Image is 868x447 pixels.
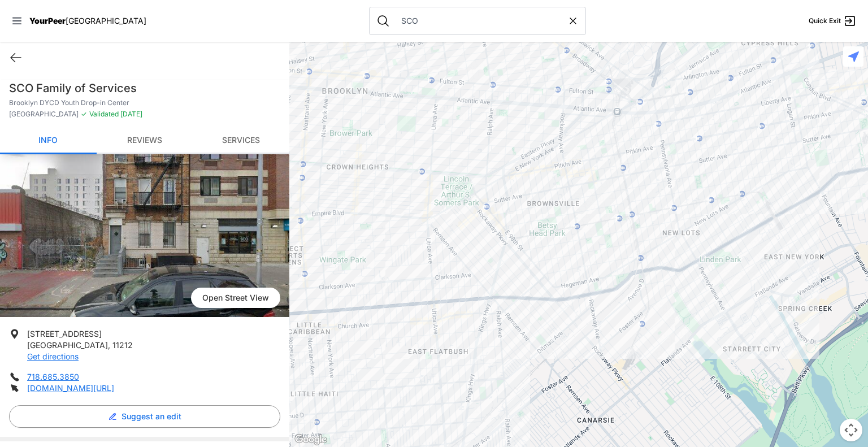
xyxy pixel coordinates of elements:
[27,340,108,350] span: [GEOGRAPHIC_DATA]
[292,432,329,447] img: Google
[193,128,289,154] a: Services
[66,16,146,25] span: [GEOGRAPHIC_DATA]
[29,18,146,24] a: YourPeer[GEOGRAPHIC_DATA]
[840,419,862,441] button: Map camera controls
[9,80,280,96] h1: SCO Family of Services
[27,372,79,381] a: 718.685.3850
[121,411,181,422] span: Suggest an edit
[112,340,133,350] span: 11212
[27,329,102,338] span: [STREET_ADDRESS]
[97,128,193,154] a: Reviews
[119,110,142,118] span: [DATE]
[81,110,87,119] span: ✓
[809,14,857,28] a: Quick Exit
[292,432,329,447] a: Open this area in Google Maps (opens a new window)
[27,351,79,361] a: Get directions
[9,110,79,119] span: [GEOGRAPHIC_DATA]
[809,16,841,25] span: Quick Exit
[89,110,119,118] span: Validated
[394,15,567,27] input: Search
[29,16,66,25] span: YourPeer
[9,405,280,428] button: Suggest an edit
[108,340,110,350] span: ,
[191,288,280,308] span: Open Street View
[9,98,280,107] p: Brooklyn DYCD Youth Drop-in Center
[27,383,114,393] a: [DOMAIN_NAME][URL]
